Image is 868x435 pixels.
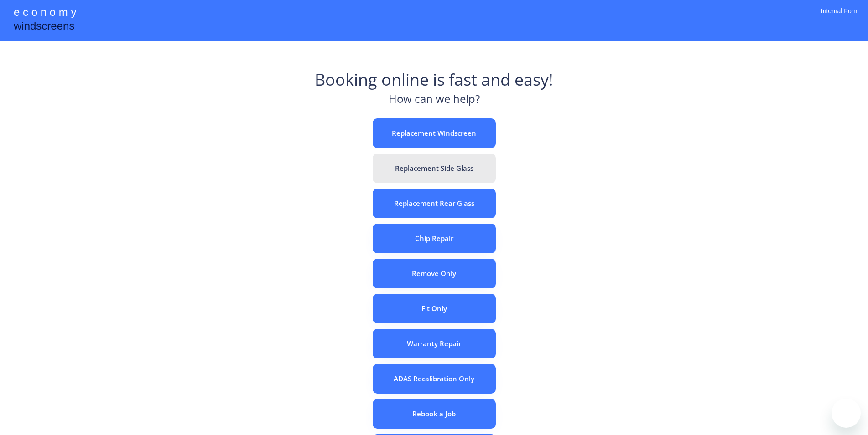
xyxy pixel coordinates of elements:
iframe: Button to launch messaging window [832,399,861,428]
div: Booking online is fast and easy! [315,68,553,91]
button: Warranty Repair [373,329,496,358]
button: Fit Only [373,294,496,323]
button: Rebook a Job [373,399,496,429]
button: Chip Repair [373,224,496,253]
button: Remove Only [373,259,496,288]
button: ADAS Recalibration Only [373,364,496,394]
div: windscreens [14,18,74,36]
div: Internal Form [821,7,859,27]
button: Replacement Side Glass [373,154,496,183]
div: e c o n o m y [14,5,76,22]
div: How can we help? [389,91,480,112]
button: Replacement Rear Glass [373,189,496,218]
button: Replacement Windscreen [373,118,496,148]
